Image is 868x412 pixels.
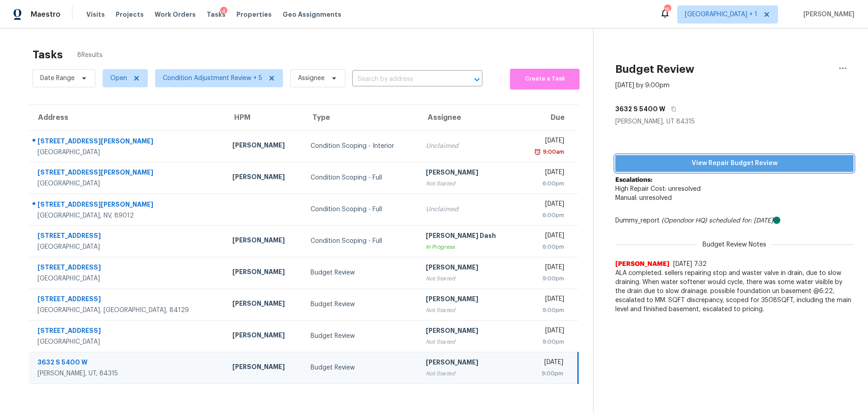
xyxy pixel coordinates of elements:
button: Open [471,73,483,86]
span: Geo Assignments [283,10,341,19]
div: [STREET_ADDRESS][PERSON_NAME] [38,137,218,148]
span: Tasks [207,11,226,18]
div: Unclaimed [426,205,510,214]
div: 15 [664,5,670,14]
div: 9:00am [541,147,564,156]
span: [PERSON_NAME] [615,260,670,269]
div: [PERSON_NAME] [232,236,297,247]
div: Dummy_report [615,216,854,225]
div: [DATE] [525,358,563,369]
div: [STREET_ADDRESS] [38,294,218,306]
img: Overdue Alarm Icon [534,147,541,156]
div: [DATE] [525,199,564,211]
div: [PERSON_NAME] [426,168,510,179]
div: [STREET_ADDRESS] [38,231,218,242]
div: [PERSON_NAME] [232,362,297,374]
div: Budget Review [311,331,411,341]
div: 6:00pm [525,211,564,220]
div: Not Started [426,306,510,315]
span: [GEOGRAPHIC_DATA] + 1 [685,10,757,19]
div: [GEOGRAPHIC_DATA] [38,179,218,188]
div: [PERSON_NAME] [426,294,510,306]
div: 9:00pm [525,369,563,378]
div: 9:00pm [525,306,564,315]
b: Escalations: [615,177,652,183]
div: Not Started [426,179,510,188]
div: [PERSON_NAME] [232,331,297,342]
span: Projects [116,10,144,19]
div: 9:00pm [525,274,564,283]
div: [STREET_ADDRESS][PERSON_NAME] [38,200,218,211]
div: Not Started [426,337,510,346]
span: View Repair Budget Review [623,158,846,169]
i: scheduled for: [DATE] [709,218,773,224]
h2: Budget Review [615,65,694,74]
span: Work Orders [155,10,196,19]
div: Budget Review [311,300,411,309]
span: Maestro [31,10,61,19]
div: [PERSON_NAME] [232,299,297,310]
th: Type [303,105,418,130]
div: [PERSON_NAME] [232,141,297,152]
span: Properties [236,10,272,19]
div: Condition Scoping - Full [311,205,411,214]
input: Search by address [352,72,457,86]
div: 4 [220,7,227,16]
span: ALA completed. sellers repairing stop and waster valve in drain, due to slow draining. When water... [615,269,854,314]
div: [DATE] [525,326,564,337]
span: [PERSON_NAME] [800,10,854,19]
button: View Repair Budget Review [615,155,854,172]
div: [STREET_ADDRESS][PERSON_NAME] [38,168,218,179]
div: Unclaimed [426,142,510,151]
span: [DATE] 7:32 [673,261,707,267]
span: High Repair Cost: unresolved [615,186,701,192]
div: [PERSON_NAME] Dash [426,231,510,242]
button: Create a Task [510,69,580,90]
div: [PERSON_NAME] [232,267,297,279]
span: Open [110,74,127,83]
span: 8 Results [77,51,103,60]
h2: Tasks [33,50,63,59]
div: 3632 S 5400 W [38,358,218,369]
div: [PERSON_NAME] [232,172,297,184]
th: Address [29,105,225,130]
span: Manual: unresolved [615,195,672,201]
div: [DATE] [525,294,564,306]
div: 6:00pm [525,179,564,188]
th: HPM [225,105,304,130]
span: Assignee [298,74,325,83]
div: 9:00pm [525,337,564,346]
div: Not Started [426,369,510,378]
div: Condition Scoping - Full [311,173,411,182]
span: Budget Review Notes [697,240,772,249]
h5: 3632 S 5400 W [615,104,665,114]
div: [PERSON_NAME] [426,326,510,337]
div: [STREET_ADDRESS] [38,326,218,337]
div: [GEOGRAPHIC_DATA] [38,148,218,157]
div: Budget Review [311,363,411,372]
div: [DATE] [525,263,564,274]
th: Assignee [419,105,518,130]
div: [GEOGRAPHIC_DATA], NV, 89012 [38,211,218,220]
div: Budget Review [311,268,411,277]
div: [PERSON_NAME] [426,358,510,369]
i: (Opendoor HQ) [661,218,707,224]
div: [STREET_ADDRESS] [38,263,218,274]
div: [DATE] [525,136,564,147]
div: [PERSON_NAME], UT 84315 [615,117,854,126]
span: Date Range [40,74,75,83]
button: Copy Address [665,101,678,117]
span: Visits [86,10,105,19]
div: [GEOGRAPHIC_DATA], [GEOGRAPHIC_DATA], 84129 [38,306,218,315]
div: Condition Scoping - Interior [311,142,411,151]
div: 6:00pm [525,242,564,251]
div: [PERSON_NAME], UT, 84315 [38,369,218,378]
div: [GEOGRAPHIC_DATA] [38,337,218,346]
span: Condition Adjustment Review + 5 [163,74,262,83]
th: Due [518,105,578,130]
div: Condition Scoping - Full [311,237,411,246]
div: In Progress [426,242,510,251]
div: [PERSON_NAME] [426,263,510,274]
div: [DATE] [525,168,564,179]
div: Not Started [426,274,510,283]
